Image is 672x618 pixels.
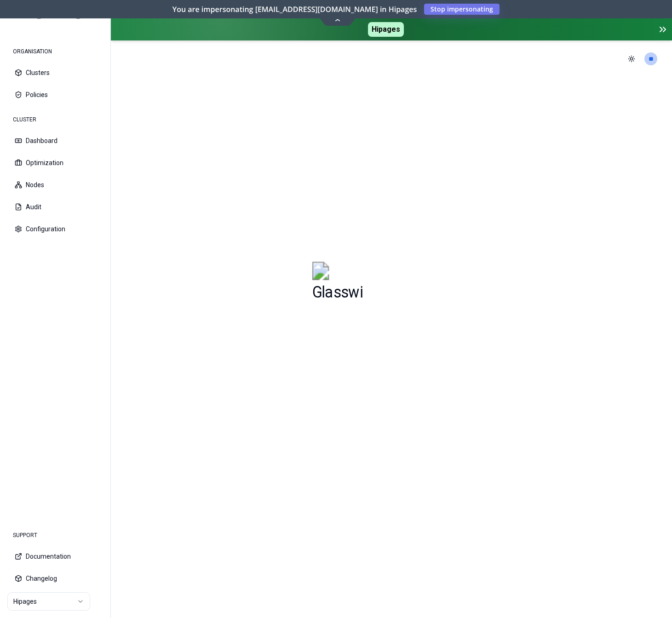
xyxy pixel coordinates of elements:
[7,153,103,173] button: Optimization
[7,197,103,217] button: Audit
[7,219,103,239] button: Configuration
[7,85,103,105] button: Policies
[7,568,103,589] button: Changelog
[7,175,103,195] button: Nodes
[7,63,103,83] button: Clusters
[7,110,103,129] div: CLUSTER
[7,131,103,151] button: Dashboard
[368,22,404,37] span: Hipages
[7,42,103,61] div: ORGANISATION
[7,526,103,544] div: SUPPORT
[7,546,103,566] button: Documentation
